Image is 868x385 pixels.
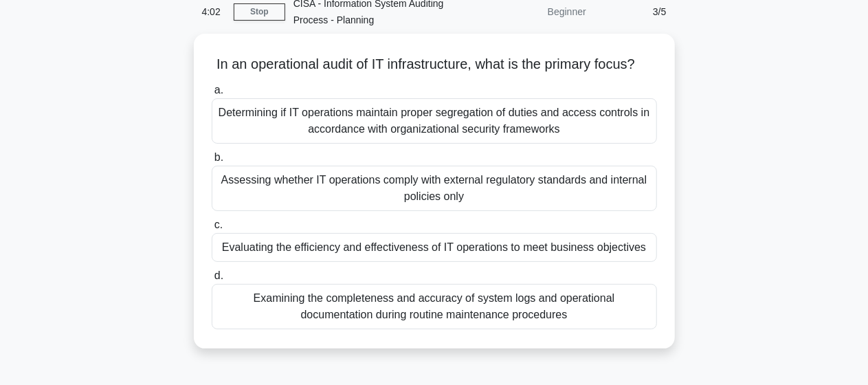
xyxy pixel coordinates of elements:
h5: In an operational audit of IT infrastructure, what is the primary focus? [210,56,658,74]
span: a. [214,84,223,96]
div: Determining if IT operations maintain proper segregation of duties and access controls in accorda... [212,98,657,144]
span: b. [214,151,223,163]
span: c. [214,219,223,230]
div: Assessing whether IT operations comply with external regulatory standards and internal policies only [212,166,657,211]
div: Evaluating the efficiency and effectiveness of IT operations to meet business objectives [212,233,657,262]
div: Examining the completeness and accuracy of system logs and operational documentation during routi... [212,284,657,329]
a: Stop [234,3,285,21]
span: d. [214,269,223,281]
